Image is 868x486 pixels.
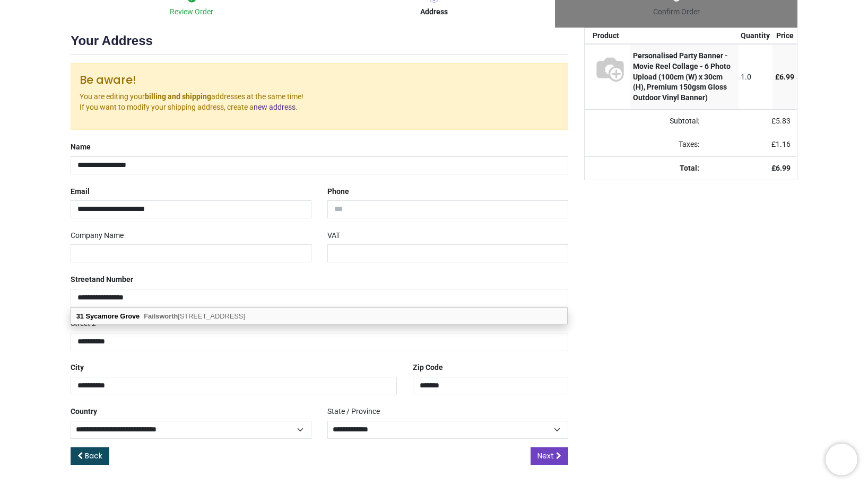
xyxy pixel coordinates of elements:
[71,227,124,245] label: Company Name
[313,7,555,17] div: Address
[327,227,340,245] label: VAT
[585,28,630,44] th: Product
[413,359,443,377] label: Zip Code
[771,117,791,125] span: £
[144,312,178,320] b: Failsworth
[71,183,90,201] label: Email
[826,444,857,475] iframe: Brevo live chat
[92,275,133,284] span: and Number
[741,72,770,83] div: 1.0
[71,32,568,55] h2: Your Address
[585,133,706,156] td: Taxes:
[775,73,794,81] span: £
[145,92,211,101] b: billing and shipping
[779,73,794,81] span: 6.99
[80,92,559,112] p: You are editing your addresses at the same time! If you want to modify your shipping address, cre...
[327,403,380,421] label: State / Province
[120,312,140,320] b: Grove
[633,51,731,101] strong: Personalised Party Banner - Movie Reel Collage - 6 Photo Upload (100cm (W) x 30cm (H), Premium 15...
[144,312,245,320] span: [STREET_ADDRESS]
[71,359,84,377] label: City
[71,138,91,156] label: Name
[71,7,313,17] div: Review Order
[776,117,791,125] span: 5.83
[776,164,791,172] span: 6.99
[80,72,559,87] h4: Be aware!
[771,140,791,148] span: £
[531,447,568,465] a: Next
[585,110,706,133] td: Subtotal:
[71,308,567,324] div: address list
[593,51,628,86] img: S68902 - [BN-01536-100W30H-BANNER_VY] Personalised Party Banner - Movie Reel Collage - 6 Photo Up...
[771,164,791,172] strong: £
[85,312,118,320] b: Sycamore
[772,28,797,44] th: Price
[76,312,84,320] b: 31
[71,271,133,289] label: Street
[327,183,349,201] label: Phone
[739,28,773,44] th: Quantity
[85,450,102,461] span: Back
[555,7,797,17] div: Confirm Order
[71,403,97,421] label: Country
[254,103,296,111] a: new address
[680,164,699,172] strong: Total:
[71,447,109,465] a: Back
[776,140,791,148] span: 1.16
[537,450,554,461] span: Next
